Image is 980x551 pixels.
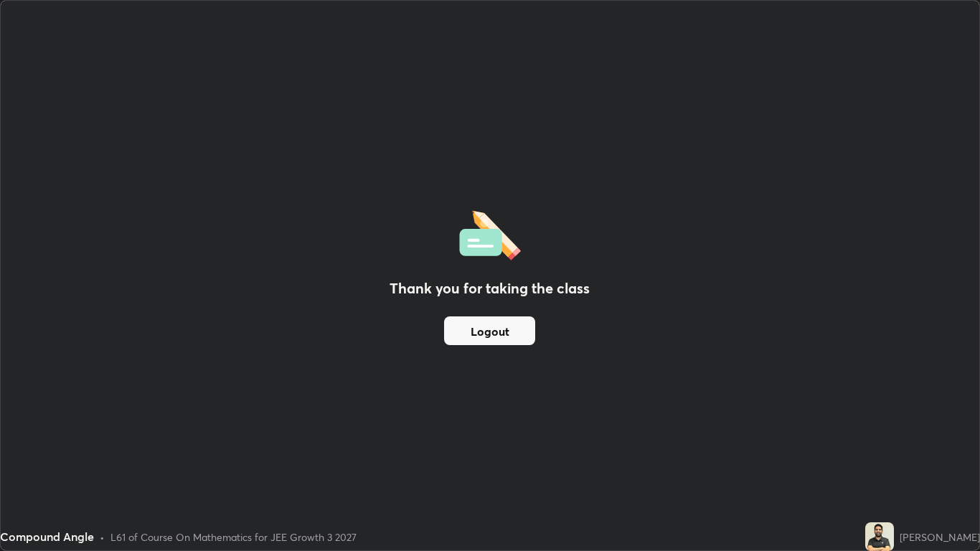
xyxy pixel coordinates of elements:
img: offlineFeedback.1438e8b3.svg [459,206,521,260]
h2: Thank you for taking the class [390,278,590,299]
img: d9cff753008c4d4b94e8f9a48afdbfb4.jpg [865,522,894,551]
button: Logout [444,316,535,345]
div: L61 of Course On Mathematics for JEE Growth 3 2027 [110,529,357,545]
div: [PERSON_NAME] [900,529,980,545]
div: • [100,529,105,545]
